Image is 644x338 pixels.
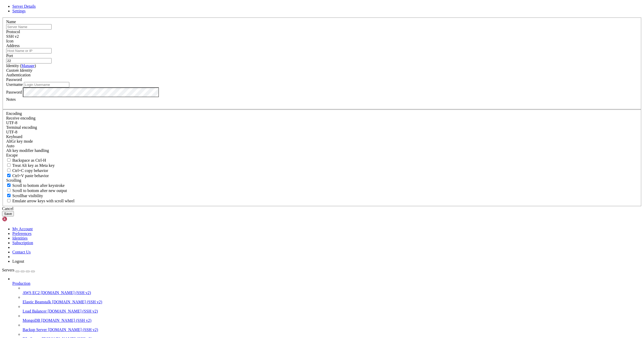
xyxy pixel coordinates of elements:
a: Logout [12,259,24,263]
label: Notes [6,97,16,102]
label: When using the alternative screen buffer, and DECCKM (Application Cursor Keys) is active, mouse w... [6,199,74,203]
a: Settings [12,9,26,13]
span: Production [12,281,30,286]
input: Host Name or IP [6,48,52,53]
a: Server Details [12,4,36,8]
label: If true, the backspace should send BS ('\x08', aka ^H). Otherwise the backspace key should send '... [6,158,46,162]
span: Elastic Beanstalk [23,300,51,304]
div: UTF-8 [6,130,638,134]
div: SSH v2 [6,34,638,39]
a: Manage [21,63,35,68]
span: UTF-8 [6,130,17,134]
span: Load Balancer [23,309,47,313]
label: Whether the Alt key acts as a Meta key or as a distinct Alt key. [6,163,55,168]
input: Treat Alt key as Meta key [7,163,11,167]
span: [DOMAIN_NAME] (SSH v2) [41,290,91,295]
a: Production [12,281,642,286]
input: Ctrl+V paste behavior [7,174,11,177]
span: Ctrl+V paste behavior [12,173,49,178]
label: Name [6,20,16,24]
a: MongoDB [DOMAIN_NAME] (SSH v2) [23,318,642,323]
label: The default terminal encoding. ISO-2022 enables character map translations (like graphics maps). ... [6,125,37,130]
label: Protocol [6,30,20,34]
label: The vertical scrollbar mode. [6,194,43,198]
li: Elastic Beanstalk [DOMAIN_NAME] (SSH v2) [23,295,642,304]
a: My Account [12,227,33,231]
label: Set the expected encoding for data received from the host. If the encodings do not match, visual ... [6,139,33,143]
label: Password [6,90,22,94]
span: [DOMAIN_NAME] (SSH v2) [41,318,91,323]
input: Scroll to bottom after new output [7,189,11,192]
input: Scrollbar visibility [7,194,11,197]
li: AWS EC2 [DOMAIN_NAME] (SSH v2) [23,286,642,295]
a: Servers [2,268,35,272]
input: Server Name [6,24,52,30]
span: Escape [6,153,18,157]
div: Escape [6,153,638,158]
input: Port Number [6,58,52,63]
a: Identities [12,236,28,240]
div: Cancel [2,206,642,211]
label: Port [6,53,13,58]
span: Servers [2,268,14,272]
span: Backup Server [23,327,47,332]
div: Password [6,77,638,82]
div: UTF-8 [6,121,638,125]
a: Load Balancer [DOMAIN_NAME] (SSH v2) [23,309,642,314]
a: Preferences [12,231,32,236]
input: Ctrl+C copy behavior [7,169,11,172]
span: Backspace as Ctrl-H [12,158,46,162]
span: MongoDB [23,318,40,323]
span: UTF-8 [6,121,17,125]
a: Backup Server [DOMAIN_NAME] (SSH v2) [23,327,642,332]
label: Ctrl+V pastes if true, sends ^V to host if false. Ctrl+Shift+V sends ^V to host if true, pastes i... [6,173,49,178]
span: Scrollbar visibility [12,194,43,198]
span: Treat Alt key as Meta key [12,163,55,168]
div: Custom Identity [6,68,638,73]
label: Whether to scroll to the bottom on any keystroke. [6,183,65,188]
label: Scroll to bottom after new output. [6,188,67,193]
input: Login Username [24,82,69,87]
a: Contact Us [12,250,31,254]
label: Controls how the Alt key is handled. Escape: Send an ESC prefix. 8-Bit: Add 128 to the typed char... [6,148,49,153]
span: ( ) [20,63,36,68]
li: Load Balancer [DOMAIN_NAME] (SSH v2) [23,304,642,314]
i: Custom Identity [6,68,32,72]
input: Backspace as Ctrl-H [7,158,11,162]
span: [DOMAIN_NAME] (SSH v2) [48,327,98,332]
label: Icon [6,39,13,43]
span: Password [6,77,22,82]
label: Address [6,43,20,48]
label: Username [6,82,23,87]
a: AWS EC2 [DOMAIN_NAME] (SSH v2) [23,290,642,295]
span: Auto [6,144,14,148]
span: AWS EC2 [23,290,40,295]
div: Auto [6,144,638,148]
label: Set the expected encoding for data received from the host. If the encodings do not match, visual ... [6,116,35,120]
button: Save [2,211,14,216]
a: Subscription [12,241,33,245]
label: Encoding [6,111,22,116]
label: Authentication [6,73,31,77]
input: Emulate arrow keys with scroll wheel [7,199,11,202]
input: Scroll to bottom after keystroke [7,184,11,187]
li: Backup Server [DOMAIN_NAME] (SSH v2) [23,323,642,332]
span: Ctrl+C copy behavior [12,168,48,173]
label: Ctrl-C copies if true, send ^C to host if false. Ctrl-Shift-C sends ^C to host if true, copies if... [6,168,48,173]
label: Keyboard [6,134,22,139]
span: Scroll to bottom after keystroke [12,183,65,188]
li: MongoDB [DOMAIN_NAME] (SSH v2) [23,314,642,323]
label: Identity [6,63,36,68]
span: [DOMAIN_NAME] (SSH v2) [52,300,102,304]
span: SSH v2 [6,34,19,39]
label: Scrolling [6,178,21,182]
img: Shellngn [2,216,32,222]
a: Elastic Beanstalk [DOMAIN_NAME] (SSH v2) [23,300,642,304]
span: Scroll to bottom after new output [12,188,67,193]
span: Emulate arrow keys with scroll wheel [12,199,74,203]
span: [DOMAIN_NAME] (SSH v2) [48,309,98,313]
